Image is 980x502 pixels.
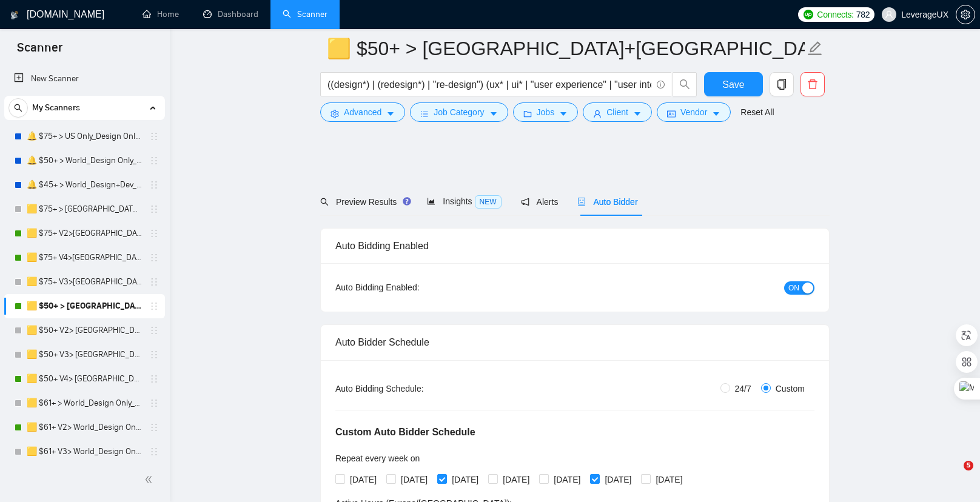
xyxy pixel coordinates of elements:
[600,473,636,486] span: [DATE]
[27,440,142,464] a: 🟨 $61+ V3> World_Design Only_Roman-UX/UI_General
[143,9,179,19] a: homeHome
[401,196,412,207] div: Tooltip anchor
[770,72,794,96] button: copy
[27,318,142,343] a: 🟨 $50+ V2> [GEOGRAPHIC_DATA]+[GEOGRAPHIC_DATA] Only_Tony-UX/UI_General
[396,473,432,486] span: [DATE]
[513,102,579,122] button: folderJobscaret-down
[320,197,408,207] span: Preview Results
[149,447,159,457] span: holder
[320,198,329,206] span: search
[335,281,495,294] div: Auto Bidding Enabled:
[335,453,420,463] span: Repeat every week on
[10,5,19,25] img: logo
[704,72,763,96] button: Save
[523,109,532,118] span: folder
[420,109,429,118] span: bars
[956,10,975,19] a: setting
[788,281,799,295] span: ON
[410,102,508,122] button: barsJob Categorycaret-down
[149,301,159,311] span: holder
[8,98,28,118] button: search
[770,79,793,90] span: copy
[335,382,495,395] div: Auto Bidding Schedule:
[149,350,159,360] span: holder
[149,229,159,238] span: holder
[327,33,805,64] input: Scanner name...
[521,198,529,206] span: notification
[939,461,968,490] iframe: Intercom live chat
[9,104,27,112] span: search
[434,105,484,119] span: Job Category
[386,109,395,118] span: caret-down
[27,221,142,246] a: 🟨 $75+ V2>[GEOGRAPHIC_DATA]+[GEOGRAPHIC_DATA] Only_Tony-UX/UI_General
[149,180,159,190] span: holder
[807,41,823,56] span: edit
[27,391,142,415] a: 🟨 $61+ > World_Design Only_Roman-UX/UI_General
[27,124,142,149] a: 🔔 $75+ > US Only_Design Only_General
[521,197,559,207] span: Alerts
[856,8,870,21] span: 782
[4,67,165,91] li: New Scanner
[537,105,555,119] span: Jobs
[427,196,501,206] span: Insights
[956,10,975,19] span: setting
[956,5,975,24] button: setting
[771,382,810,395] span: Custom
[344,105,381,119] span: Advanced
[740,105,774,119] a: Reset All
[475,195,502,209] span: NEW
[577,197,637,207] span: Auto Bidder
[149,132,159,141] span: holder
[801,79,824,90] span: delete
[283,9,327,19] a: searchScanner
[673,72,697,96] button: search
[577,198,586,206] span: robot
[149,204,159,214] span: holder
[712,109,720,118] span: caret-down
[680,105,707,119] span: Vendor
[335,425,475,440] h5: Custom Auto Bidder Schedule
[27,246,142,270] a: 🟨 $75+ V4>[GEOGRAPHIC_DATA]+[GEOGRAPHIC_DATA] Only_Tony-UX/UI_General
[203,9,258,19] a: dashboardDashboard
[964,461,973,470] span: 5
[817,8,853,21] span: Connects:
[633,109,642,118] span: caret-down
[804,10,813,19] img: upwork-logo.png
[27,149,142,173] a: 🔔 $50+ > World_Design Only_General
[327,77,651,92] input: Search Freelance Jobs...
[149,374,159,384] span: holder
[559,109,568,118] span: caret-down
[651,473,687,486] span: [DATE]
[730,382,756,395] span: 24/7
[14,67,155,91] a: New Scanner
[427,197,435,206] span: area-chart
[447,473,483,486] span: [DATE]
[7,39,72,64] span: Scanner
[335,229,814,263] div: Auto Bidding Enabled
[27,415,142,440] a: 🟨 $61+ V2> World_Design Only_Roman-UX/UI_General
[27,173,142,197] a: 🔔 $45+ > World_Design+Dev_General
[32,96,80,120] span: My Scanners
[27,367,142,391] a: 🟨 $50+ V4> [GEOGRAPHIC_DATA]+[GEOGRAPHIC_DATA] Only_Tony-UX/UI_General
[593,109,602,118] span: user
[345,473,381,486] span: [DATE]
[149,253,159,263] span: holder
[885,10,893,19] span: user
[27,270,142,294] a: 🟨 $75+ V3>[GEOGRAPHIC_DATA]+[GEOGRAPHIC_DATA] Only_Tony-UX/UI_General
[320,102,405,122] button: settingAdvancedcaret-down
[331,109,339,118] span: setting
[149,156,159,166] span: holder
[549,473,585,486] span: [DATE]
[667,109,676,118] span: idcard
[498,473,534,486] span: [DATE]
[27,294,142,318] a: 🟨 $50+ > [GEOGRAPHIC_DATA]+[GEOGRAPHIC_DATA] Only_Tony-UX/UI_General
[149,277,159,287] span: holder
[606,105,628,119] span: Client
[583,102,652,122] button: userClientcaret-down
[722,77,744,92] span: Save
[800,72,825,96] button: delete
[149,326,159,335] span: holder
[657,81,665,89] span: info-circle
[673,79,696,90] span: search
[489,109,498,118] span: caret-down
